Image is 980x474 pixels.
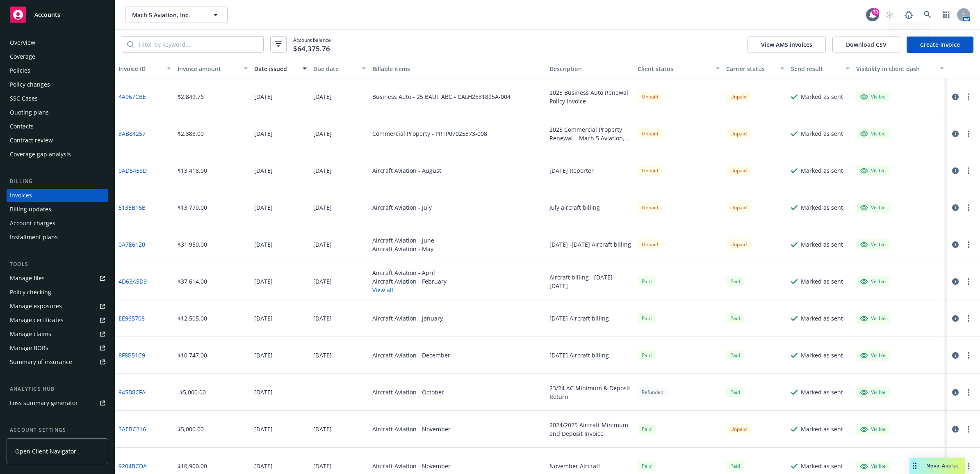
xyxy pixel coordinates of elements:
[860,93,886,101] div: Visible
[119,425,146,433] a: 3AEBC216
[549,384,631,401] div: 23/24 AC Minimum & Deposit Return
[313,64,357,73] div: Due date
[372,64,543,73] div: Billable items
[549,240,631,249] div: [DATE] -[DATE] Aircraft billing
[119,462,147,470] a: 9204BCDA
[34,11,60,18] span: Accounts
[178,92,204,101] div: $2,849.76
[801,388,843,396] div: Marked as sent
[7,272,108,285] a: Manage files
[10,64,30,77] div: Policies
[726,128,751,139] div: Unpaid
[7,286,108,299] a: Policy checking
[549,125,631,142] div: 2025 Commercial Property Renewal – Mach 5 Aviation, Inc.
[7,92,108,105] a: SSC Cases
[549,462,600,470] div: November Aircraft
[7,64,108,77] a: Policies
[127,41,134,48] svg: Search
[7,36,108,49] a: Overview
[178,129,204,138] div: $2,388.00
[788,59,852,78] button: Send result
[174,59,251,78] button: Invoice amount
[7,177,108,185] div: Billing
[372,462,451,470] div: Aircraft Aviation - November
[313,425,332,433] div: [DATE]
[313,203,332,212] div: [DATE]
[726,92,751,102] div: Unpaid
[254,203,273,212] div: [DATE]
[119,314,145,323] a: EE965708
[638,387,668,397] div: Refunded
[860,389,886,396] div: Visible
[372,245,434,253] div: Aircraft Aviation - May
[313,92,332,101] div: [DATE]
[549,88,631,105] div: 2025 Business Auto Renewal Policy Invoice
[119,351,145,360] a: 8F8B51C9
[10,327,51,341] div: Manage claims
[638,64,711,73] div: Client status
[801,314,843,323] div: Marked as sent
[251,59,310,78] button: Date issued
[549,273,631,290] div: Aircraft billing - [DATE] - [DATE]
[7,106,108,119] a: Quoting plans
[119,203,146,212] a: 5135B16B
[313,166,332,175] div: [DATE]
[119,129,146,138] a: 3AB84257
[7,385,108,393] div: Analytics hub
[549,314,609,323] div: [DATE] Aircraft billing
[900,7,917,23] a: Report a Bug
[726,424,751,434] div: Unpaid
[882,7,898,23] a: Start snowing
[178,351,207,360] div: $10,747.00
[7,327,108,341] a: Manage claims
[293,37,331,52] span: Account balance
[10,36,35,49] div: Overview
[254,462,273,470] div: [DATE]
[7,203,108,216] a: Billing updates
[638,313,656,323] div: Paid
[7,148,108,161] a: Coverage gap analysis
[125,7,228,23] button: Mach 5 Aviation, Inc.
[7,50,108,63] a: Coverage
[801,92,843,101] div: Marked as sent
[132,11,203,19] span: Mach 5 Aviation, Inc.
[860,352,886,359] div: Visible
[909,458,920,474] div: Drag to move
[10,203,51,216] div: Billing updates
[372,314,443,323] div: Aircraft Aviation - January
[726,461,744,471] div: Paid
[546,59,635,78] button: Description
[726,276,744,286] div: Paid
[926,462,959,469] span: Nova Assist
[10,341,48,355] div: Manage BORs
[254,351,273,360] div: [DATE]
[178,64,239,73] div: Invoice amount
[938,7,955,23] a: Switch app
[801,203,843,212] div: Marked as sent
[313,351,332,360] div: [DATE]
[638,350,656,360] div: Paid
[178,425,204,433] div: $5,000.00
[254,314,273,323] div: [DATE]
[10,189,32,202] div: Invoices
[10,231,58,244] div: Installment plans
[638,424,656,434] span: Paid
[638,276,656,286] div: Paid
[726,239,751,250] div: Unpaid
[726,202,751,213] div: Unpaid
[860,204,886,211] div: Visible
[726,387,744,397] span: Paid
[254,240,273,249] div: [DATE]
[7,78,108,91] a: Policy changes
[178,462,207,470] div: $10,900.00
[549,64,631,73] div: Description
[832,37,900,53] button: Download CSV
[254,64,298,73] div: Date issued
[7,231,108,244] a: Installment plans
[310,59,369,78] button: Due date
[119,277,147,286] a: 4D63A5D9
[919,7,936,23] a: Search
